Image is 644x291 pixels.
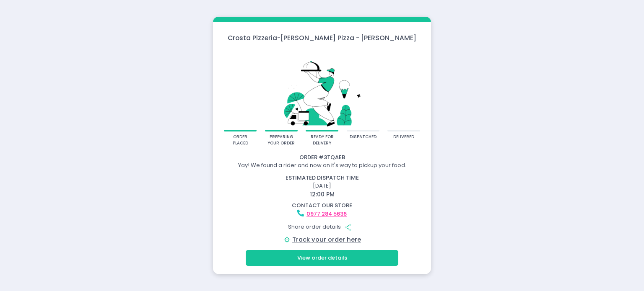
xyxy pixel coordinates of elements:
div: estimated dispatch time [214,174,430,182]
div: Order # 3TQAEB [214,153,430,162]
div: [DATE] [209,174,435,199]
div: dispatched [350,134,377,140]
div: order placed [227,134,254,146]
div: contact our store [214,201,430,210]
img: talkie [224,48,420,130]
div: Share order details [214,219,430,235]
div: Yay! We found a rider and now on it's way to pickup your food. [214,161,430,170]
span: 12:00 PM [310,190,335,198]
div: preparing your order [267,134,295,146]
div: Crosta Pizzeria - [PERSON_NAME] Pizza - [PERSON_NAME] [213,33,431,43]
a: 0977 284 5636 [306,210,347,218]
button: View order details [246,250,398,266]
a: Track your order here [292,235,361,244]
div: delivered [393,134,414,140]
div: ready for delivery [309,134,336,146]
